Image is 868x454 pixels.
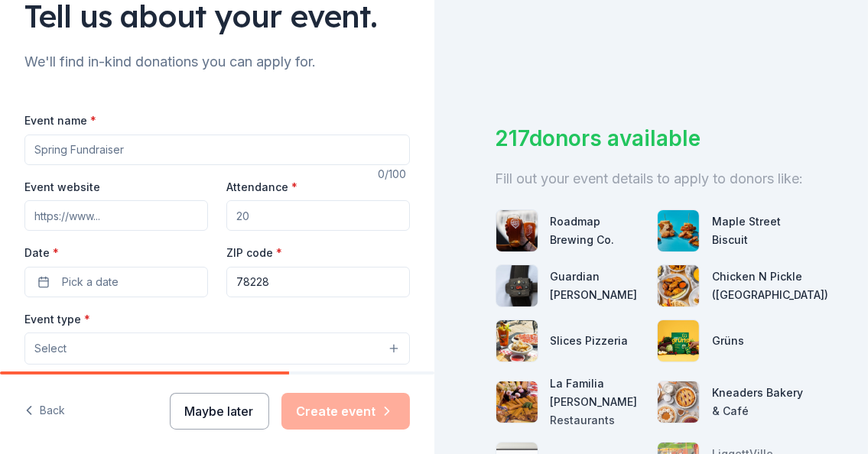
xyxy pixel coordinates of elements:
[226,267,410,297] input: 12345 (U.S. only)
[496,320,538,362] img: photo for Slices Pizzeria
[496,122,808,154] div: 217 donors available
[62,273,119,291] span: Pick a date
[34,339,67,358] span: Select
[170,393,269,430] button: Maybe later
[712,384,807,420] div: Kneaders Bakery & Café
[658,210,699,251] img: photo for Maple Street Biscuit
[551,268,645,304] div: Guardian [PERSON_NAME]
[24,267,208,297] button: Pick a date
[24,395,65,427] button: Back
[658,265,699,306] img: photo for Chicken N Pickle (San Antonio)
[658,320,699,362] img: photo for Grüns
[712,212,807,249] div: Maple Street Biscuit
[496,210,538,251] img: photo for Roadmap Brewing Co.
[712,332,744,350] div: Grüns
[496,265,538,306] img: photo for Guardian Angel Device
[24,312,90,327] label: Event type
[551,332,629,350] div: Slices Pizzeria
[24,113,96,128] label: Event name
[496,381,538,423] img: photo for La Familia Cortez Restaurants
[24,200,208,231] input: https://www...
[226,200,410,231] input: 20
[24,50,410,74] div: We'll find in-kind donations you can apply for.
[24,135,410,165] input: Spring Fundraiser
[551,212,645,249] div: Roadmap Brewing Co.
[551,375,645,430] div: La Familia [PERSON_NAME] Restaurants
[226,245,282,261] label: ZIP code
[24,332,410,365] button: Select
[24,180,100,195] label: Event website
[712,268,828,304] div: Chicken N Pickle ([GEOGRAPHIC_DATA])
[24,245,208,261] label: Date
[226,180,297,195] label: Attendance
[658,381,699,423] img: photo for Kneaders Bakery & Café
[496,167,808,191] div: Fill out your event details to apply to donors like:
[379,165,410,183] div: 0 /100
